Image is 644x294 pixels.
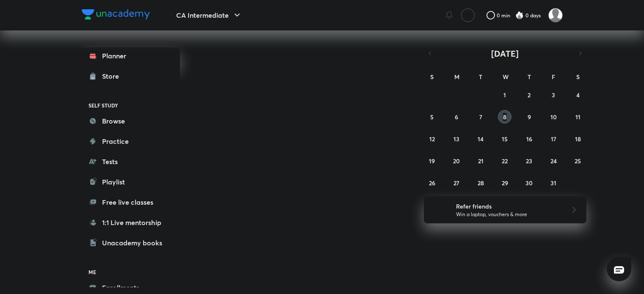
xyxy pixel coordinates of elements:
[503,73,509,81] abbr: Wednesday
[478,157,484,165] abbr: October 21, 2025
[171,7,247,24] button: CA Intermediate
[502,179,508,187] abbr: October 29, 2025
[82,194,180,211] a: Free live classes
[498,132,511,146] button: October 15, 2025
[575,135,581,143] abbr: October 18, 2025
[453,179,459,187] abbr: October 27, 2025
[425,110,439,124] button: October 5, 2025
[571,110,585,124] button: October 11, 2025
[464,11,472,19] img: avatar
[502,157,508,165] abbr: October 22, 2025
[525,179,533,187] abbr: October 30, 2025
[575,157,581,165] abbr: October 25, 2025
[575,113,580,121] abbr: October 11, 2025
[429,135,435,143] abbr: October 12, 2025
[450,132,463,146] button: October 13, 2025
[82,9,150,19] img: Company Logo
[503,113,506,121] abbr: October 8, 2025
[522,110,536,124] button: October 9, 2025
[498,154,511,168] button: October 22, 2025
[474,132,487,146] button: October 14, 2025
[571,154,585,168] button: October 25, 2025
[82,98,180,113] h6: SELF STUDY
[547,154,560,168] button: October 24, 2025
[453,135,459,143] abbr: October 13, 2025
[528,73,531,81] abbr: Thursday
[429,157,435,165] abbr: October 19, 2025
[82,153,180,170] a: Tests
[82,234,180,251] a: Unacademy books
[522,88,536,102] button: October 2, 2025
[425,132,439,146] button: October 12, 2025
[474,176,487,190] button: October 28, 2025
[82,133,180,150] a: Practice
[571,88,585,102] button: October 4, 2025
[82,265,180,279] h6: ME
[526,157,532,165] abbr: October 23, 2025
[547,132,560,146] button: October 17, 2025
[522,176,536,190] button: October 30, 2025
[82,9,150,22] a: Company Logo
[454,73,459,81] abbr: Monday
[456,202,560,211] h6: Refer friends
[550,157,557,165] abbr: October 24, 2025
[478,179,484,187] abbr: October 28, 2025
[425,176,439,190] button: October 26, 2025
[450,154,463,168] button: October 20, 2025
[550,113,557,121] abbr: October 10, 2025
[522,132,536,146] button: October 16, 2025
[522,154,536,168] button: October 23, 2025
[551,135,556,143] abbr: October 17, 2025
[502,135,508,143] abbr: October 15, 2025
[82,214,180,231] a: 1:1 Live mentorship
[430,73,434,81] abbr: Sunday
[474,154,487,168] button: October 21, 2025
[450,176,463,190] button: October 27, 2025
[552,73,555,81] abbr: Friday
[474,110,487,124] button: October 7, 2025
[478,135,484,143] abbr: October 14, 2025
[429,179,435,187] abbr: October 26, 2025
[453,157,460,165] abbr: October 20, 2025
[498,110,511,124] button: October 8, 2025
[548,8,563,22] img: Rashi Maheshwari
[515,11,524,19] img: streak
[576,73,580,81] abbr: Saturday
[82,113,180,129] a: Browse
[528,91,531,99] abbr: October 2, 2025
[526,135,532,143] abbr: October 16, 2025
[547,110,560,124] button: October 10, 2025
[491,48,519,59] span: [DATE]
[547,176,560,190] button: October 31, 2025
[498,88,511,102] button: October 1, 2025
[436,47,575,59] button: [DATE]
[528,113,531,121] abbr: October 9, 2025
[550,179,556,187] abbr: October 31, 2025
[430,113,434,121] abbr: October 5, 2025
[102,71,124,81] div: Store
[479,73,482,81] abbr: Tuesday
[82,173,180,190] a: Playlist
[571,132,585,146] button: October 18, 2025
[479,113,482,121] abbr: October 7, 2025
[456,211,560,218] p: Win a laptop, vouchers & more
[450,110,463,124] button: October 6, 2025
[576,91,580,99] abbr: October 4, 2025
[547,88,560,102] button: October 3, 2025
[552,91,555,99] abbr: October 3, 2025
[425,154,439,168] button: October 19, 2025
[498,176,511,190] button: October 29, 2025
[455,113,458,121] abbr: October 6, 2025
[82,47,180,64] a: Planner
[503,91,506,99] abbr: October 1, 2025
[461,8,475,22] button: avatar
[82,68,180,85] a: Store
[431,201,448,218] img: referral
